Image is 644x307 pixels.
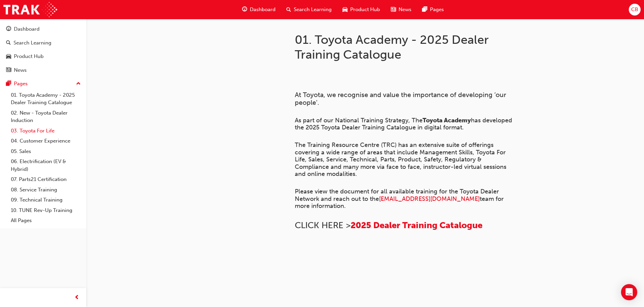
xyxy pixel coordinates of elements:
[621,284,637,300] div: Open Intercom Messenger
[3,78,84,90] button: Pages
[350,6,380,13] span: Product Hub
[337,3,385,17] a: car-iconProduct Hub
[351,220,482,231] a: 2025 Dealer Training Catalogue
[237,3,281,17] a: guage-iconDashboard
[14,66,27,74] div: News
[295,91,508,106] span: At Toyota, we recognise and value the importance of developing ‘our people'.
[342,5,348,14] span: car-icon
[14,80,28,88] div: Pages
[8,126,84,136] a: 03. Toyota For Life
[8,108,84,126] a: 02. New - Toyota Dealer Induction
[295,117,423,124] span: As part of our National Training Strategy, The
[417,3,449,17] a: pages-iconPages
[295,188,501,203] span: Please view the document for all available training for the Toyota Dealer Network and reach out t...
[14,39,51,47] div: Search Learning
[8,215,84,226] a: All Pages
[379,195,480,203] a: [EMAIL_ADDRESS][DOMAIN_NAME]
[631,6,638,13] span: CB
[295,32,517,62] h1: 01. Toyota Academy - 2025 Dealer Training Catalogue
[3,23,84,35] a: Dashboard
[3,22,84,78] button: DashboardSearch LearningProduct HubNews
[8,136,84,146] a: 04. Customer Experience
[76,80,81,88] span: up-icon
[295,117,514,131] span: has developed the 2025 Toyota Dealer Training Catalogue in digital format.
[250,6,276,13] span: Dashboard
[8,205,84,216] a: 10. TUNE Rev-Up Training
[295,195,505,210] span: team for more information.
[74,294,79,302] span: prev-icon
[8,146,84,157] a: 05. Sales
[423,117,471,124] span: Toyota Academy
[6,67,11,73] span: news-icon
[242,5,247,14] span: guage-icon
[281,3,337,17] a: search-iconSearch Learning
[3,64,84,76] a: News
[430,6,444,13] span: Pages
[6,81,11,87] span: pages-icon
[295,220,351,231] span: CLICK HERE >
[3,37,84,49] a: Search Learning
[422,5,427,14] span: pages-icon
[391,5,396,14] span: news-icon
[14,53,44,60] div: Product Hub
[3,2,57,17] img: Trak
[8,90,84,108] a: 01. Toyota Academy - 2025 Dealer Training Catalogue
[6,40,11,46] span: search-icon
[8,185,84,195] a: 08. Service Training
[629,4,641,16] button: CB
[295,141,508,178] span: The Training Resource Centre (TRC) has an extensive suite of offerings covering a wide range of a...
[3,50,84,63] a: Product Hub
[6,26,11,32] span: guage-icon
[8,195,84,205] a: 09. Technical Training
[399,6,411,13] span: News
[6,54,11,60] span: car-icon
[8,174,84,185] a: 07. Parts21 Certification
[286,5,291,14] span: search-icon
[8,156,84,174] a: 06. Electrification (EV & Hybrid)
[294,6,332,13] span: Search Learning
[14,25,40,33] div: Dashboard
[385,3,417,17] a: news-iconNews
